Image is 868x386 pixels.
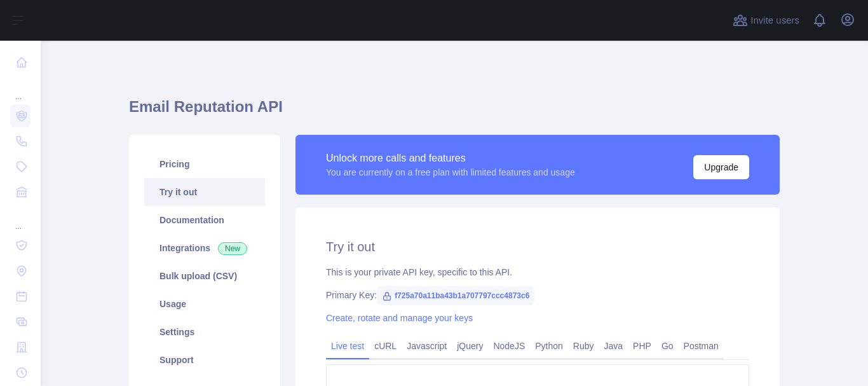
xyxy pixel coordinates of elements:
a: cURL [369,336,402,356]
div: ... [10,76,31,102]
a: Integrations New [144,234,265,262]
h2: Try it out [326,238,749,256]
div: This is your private API key, specific to this API. [326,266,749,279]
a: Python [530,336,568,356]
a: Settings [144,318,265,346]
a: Support [144,346,265,374]
div: ... [10,206,31,231]
a: Javascript [402,336,452,356]
div: Primary Key: [326,289,749,301]
a: Postman [679,336,724,356]
h1: Email Reputation API [129,97,780,127]
span: Invite users [750,13,799,28]
a: NodeJS [488,336,530,356]
a: Java [599,336,628,356]
span: New [218,242,247,255]
span: f725a70a11ba43b1a707797ccc4873c6 [377,286,534,305]
a: Ruby [568,336,599,356]
a: Pricing [144,150,265,178]
div: You are currently on a free plan with limited features and usage [326,166,575,179]
button: Invite users [730,10,802,31]
a: Create, rotate and manage your keys [326,313,473,323]
a: PHP [628,336,656,356]
div: Unlock more calls and features [326,151,575,166]
a: Go [656,336,679,356]
a: Documentation [144,206,265,234]
a: Bulk upload (CSV) [144,262,265,290]
a: Try it out [144,178,265,206]
button: Upgrade [693,155,749,179]
a: Usage [144,290,265,318]
a: jQuery [452,336,488,356]
a: Live test [326,336,369,356]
